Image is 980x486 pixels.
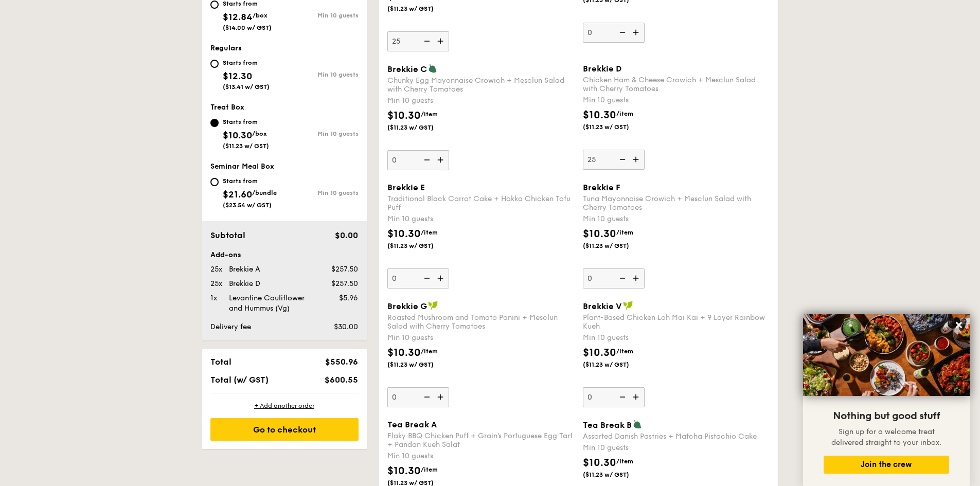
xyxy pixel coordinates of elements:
div: Min 10 guests [387,96,575,106]
img: DSC07876-Edit02-Large.jpeg [803,314,970,396]
span: $0.00 [335,230,358,240]
span: $10.30 [387,347,421,359]
div: Min 10 guests [284,130,359,137]
span: Brekkie F [583,183,620,192]
div: Add-ons [210,250,359,260]
div: Flaky BBQ Chicken Puff + Grain's Portuguese Egg Tart + Pandan Kueh Salat [387,431,575,449]
span: /item [616,458,633,465]
span: ($11.23 w/ GST) [583,242,653,250]
span: /item [421,466,438,473]
div: Levantine Cauliflower and Hummus (Vg) [225,293,318,314]
span: Seminar Meal Box [210,162,274,171]
span: Tea Break A [387,420,437,429]
div: Starts from [223,177,277,185]
div: Min 10 guests [583,95,770,105]
span: /item [616,229,633,236]
img: icon-add.58712e84.svg [434,387,449,407]
span: $10.30 [387,228,421,240]
img: icon-reduce.1d2dbef1.svg [614,150,629,169]
span: ($11.23 w/ GST) [583,471,653,479]
span: $257.50 [331,265,358,274]
span: ($13.41 w/ GST) [223,83,270,91]
img: icon-vegan.f8ff3823.svg [428,301,438,310]
span: ($11.23 w/ GST) [223,142,269,150]
img: icon-reduce.1d2dbef1.svg [614,23,629,42]
input: Min 10 guests$10.30/item($11.23 w/ GST) [583,23,645,43]
img: icon-vegan.f8ff3823.svg [623,301,633,310]
span: ($11.23 w/ GST) [583,361,653,369]
span: $30.00 [334,322,358,331]
div: Chunky Egg Mayonnaise Crowich + Mesclun Salad with Cherry Tomatoes [387,76,575,94]
span: Brekkie C [387,64,427,74]
button: Close [951,317,967,333]
img: icon-add.58712e84.svg [434,150,449,170]
span: /box [252,130,267,137]
input: Brekkie ETraditional Black Carrot Cake + Hakka Chicken Tofu PuffMin 10 guests$10.30/item($11.23 w... [387,268,449,289]
div: Min 10 guests [583,333,770,343]
span: Nothing but good stuff [833,410,940,422]
span: /item [421,111,438,118]
span: $10.30 [583,228,616,240]
img: icon-add.58712e84.svg [629,150,645,169]
div: Min 10 guests [284,12,359,19]
img: icon-reduce.1d2dbef1.svg [418,150,434,170]
div: Roasted Mushroom and Tomato Panini + Mesclun Salad with Cherry Tomatoes [387,313,575,331]
div: 25x [206,264,225,275]
img: icon-reduce.1d2dbef1.svg [614,387,629,407]
input: Brekkie DChicken Ham & Cheese Crowich + Mesclun Salad with Cherry TomatoesMin 10 guests$10.30/ite... [583,150,645,170]
button: Join the crew [824,456,949,474]
img: icon-add.58712e84.svg [434,31,449,51]
span: /item [421,348,438,355]
span: $12.30 [223,70,252,82]
span: $10.30 [223,130,252,141]
div: Min 10 guests [387,333,575,343]
span: $5.96 [339,294,358,302]
span: ($23.54 w/ GST) [223,202,272,209]
img: icon-add.58712e84.svg [629,387,645,407]
span: $10.30 [583,457,616,469]
input: Starts from$10.30/box($11.23 w/ GST)Min 10 guests [210,119,219,127]
div: Go to checkout [210,418,359,441]
div: Min 10 guests [583,443,770,453]
img: icon-reduce.1d2dbef1.svg [418,387,434,407]
div: Assorted Danish Pastries + Matcha Pistachio Cake [583,432,770,441]
div: Min 10 guests [387,214,575,224]
span: Brekkie V [583,301,622,311]
input: Hearty Scrambled Eggs + Cheesy Chicken Sausage + Baked Mushrooms and TomatoesMin 10 guests$10.30/... [387,31,449,51]
span: ($11.23 w/ GST) [387,361,457,369]
img: icon-vegetarian.fe4039eb.svg [633,420,642,429]
div: Brekkie D [225,279,318,289]
div: + Add another order [210,402,359,410]
input: Brekkie CChunky Egg Mayonnaise Crowich + Mesclun Salad with Cherry TomatoesMin 10 guests$10.30/it... [387,150,449,170]
div: 25x [206,279,225,289]
input: Brekkie FTuna Mayonnaise Crowich + Mesclun Salad with Cherry TomatoesMin 10 guests$10.30/item($11... [583,268,645,289]
span: $600.55 [325,375,358,385]
div: 1x [206,293,225,303]
span: $257.50 [331,279,358,288]
span: $10.30 [387,465,421,477]
span: $10.30 [583,347,616,359]
input: Brekkie VPlant-Based Chicken Loh Mai Kai + 9 Layer Rainbow KuehMin 10 guests$10.30/item($11.23 w/... [583,387,645,407]
span: Tea Break B [583,420,632,430]
span: $10.30 [583,109,616,121]
span: /item [616,348,633,355]
div: Starts from [223,118,269,126]
img: icon-add.58712e84.svg [629,23,645,42]
span: Brekkie G [387,301,427,311]
span: Subtotal [210,230,245,240]
span: Sign up for a welcome treat delivered straight to your inbox. [831,427,941,447]
div: Min 10 guests [387,451,575,461]
span: ($11.23 w/ GST) [583,123,653,131]
span: /bundle [252,189,277,196]
span: ($11.23 w/ GST) [387,242,457,250]
span: $550.96 [325,357,358,367]
img: icon-vegetarian.fe4039eb.svg [428,64,437,73]
span: /item [616,110,633,117]
span: Treat Box [210,103,244,112]
span: $12.84 [223,11,253,23]
input: Starts from$21.60/bundle($23.54 w/ GST)Min 10 guests [210,178,219,186]
span: $21.60 [223,189,252,200]
span: Brekkie E [387,183,425,192]
span: Total [210,357,231,367]
span: ($14.00 w/ GST) [223,24,272,31]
